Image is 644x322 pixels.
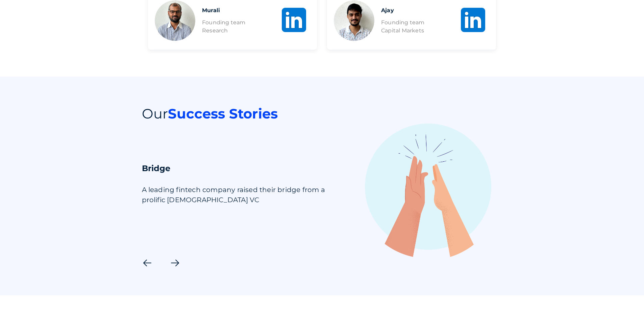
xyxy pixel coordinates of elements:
[168,105,278,122] strong: Success Stories
[457,4,489,36] img: logo
[202,19,246,27] div: Founding team
[354,106,502,266] img: logo
[381,6,425,15] div: Ajay
[142,104,328,124] div: Our
[381,27,425,35] div: Capital Markets
[142,185,328,225] div: A leading fintech company raised their bridge from a prolific [DEMOGRAPHIC_DATA] VC
[202,6,246,15] div: Murali
[202,27,246,35] div: Research
[381,19,425,27] div: Founding team
[334,0,374,41] img: image
[155,0,195,41] img: image
[142,162,328,175] div: Bridge
[278,4,310,36] img: logo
